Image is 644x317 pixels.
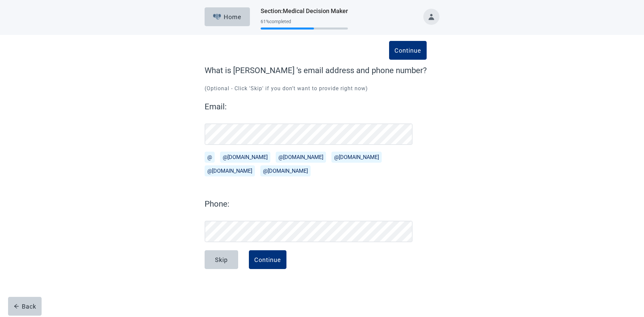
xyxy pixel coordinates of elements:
div: 61 % completed [261,19,348,24]
label: Email: [205,101,413,113]
button: Continue [249,250,286,269]
button: Toggle account menu [423,9,439,25]
label: Phone: [205,198,413,210]
button: Add @ to email address [205,152,215,163]
img: Elephant [213,14,221,20]
div: Home [213,13,242,20]
div: Continue [254,256,281,263]
button: ElephantHome [205,7,250,26]
div: Back [14,303,36,310]
h1: Section : Medical Decision Maker [261,6,348,16]
button: Skip [205,250,238,269]
button: Add @hotmail.com to email address [205,165,255,176]
button: Add @outlook.com to email address [276,152,326,163]
button: Add @sbcglobal.net to email address [260,165,311,176]
div: Continue [394,47,421,54]
div: Progress section [261,16,348,33]
button: Add @gmail.com to email address [220,152,270,163]
button: arrow-leftBack [8,297,42,316]
span: arrow-left [14,304,19,309]
button: Add @yahoo.com to email address [331,152,382,163]
button: Continue [389,41,427,60]
div: Skip [215,256,228,263]
p: (Optional - Click 'Skip' if you don’t want to provide right now) [205,85,427,93]
label: What is [PERSON_NAME] 's email address and phone number? [205,64,427,76]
